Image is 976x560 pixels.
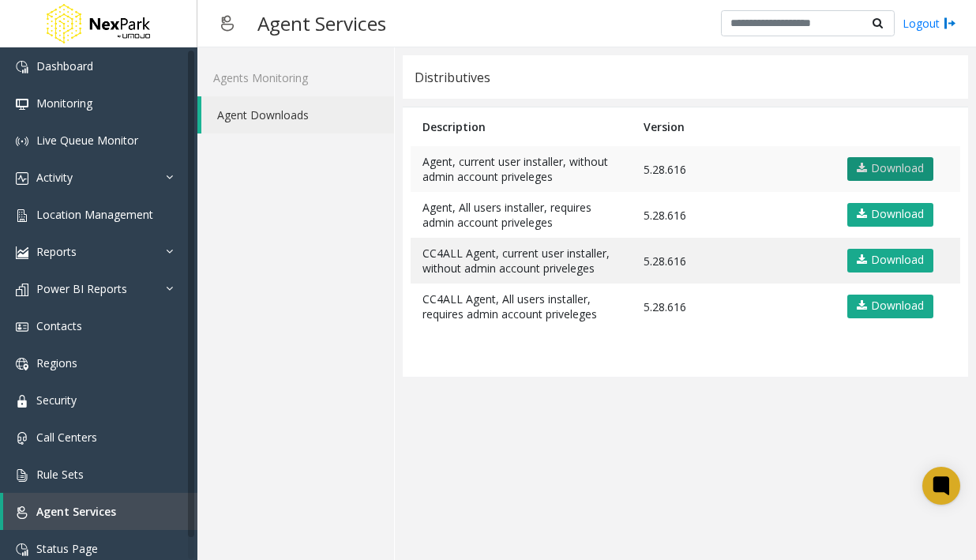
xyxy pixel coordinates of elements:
[3,493,197,530] a: Agent Services
[411,107,632,146] th: Description
[903,15,956,32] a: Logout
[16,246,28,259] img: 'icon'
[847,249,933,272] a: Download
[36,96,92,111] span: Monitoring
[632,192,832,238] td: 5.28.616
[16,432,28,445] img: 'icon'
[36,170,73,185] span: Activity
[847,295,933,318] a: Download
[16,506,28,519] img: 'icon'
[16,543,28,556] img: 'icon'
[36,207,153,222] span: Location Management
[16,98,28,111] img: 'icon'
[632,107,832,146] th: Version
[36,58,93,73] span: Dashboard
[847,157,933,181] a: Download
[36,318,82,333] span: Contacts
[36,541,98,556] span: Status Page
[847,203,933,227] a: Download
[16,209,28,222] img: 'icon'
[36,467,84,482] span: Rule Sets
[197,59,394,96] a: Agents Monitoring
[36,244,77,259] span: Reports
[36,281,127,296] span: Power BI Reports
[213,4,242,43] img: pageIcon
[632,284,832,329] td: 5.28.616
[36,393,77,408] span: Security
[632,146,832,192] td: 5.28.616
[16,358,28,370] img: 'icon'
[36,430,97,445] span: Call Centers
[16,61,28,73] img: 'icon'
[411,192,632,238] td: Agent, All users installer, requires admin account priveleges
[944,15,956,32] img: logout
[16,135,28,148] img: 'icon'
[411,284,632,329] td: CC4ALL Agent, All users installer, requires admin account priveleges
[36,504,116,519] span: Agent Services
[16,284,28,296] img: 'icon'
[36,355,77,370] span: Regions
[201,96,394,133] a: Agent Downloads
[36,133,138,148] span: Live Queue Monitor
[16,321,28,333] img: 'icon'
[411,146,632,192] td: Agent, current user installer, without admin account priveleges
[250,4,394,43] h3: Agent Services
[16,469,28,482] img: 'icon'
[16,172,28,185] img: 'icon'
[415,67,490,88] div: Distributives
[16,395,28,408] img: 'icon'
[411,238,632,284] td: CC4ALL Agent, current user installer, without admin account priveleges
[632,238,832,284] td: 5.28.616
